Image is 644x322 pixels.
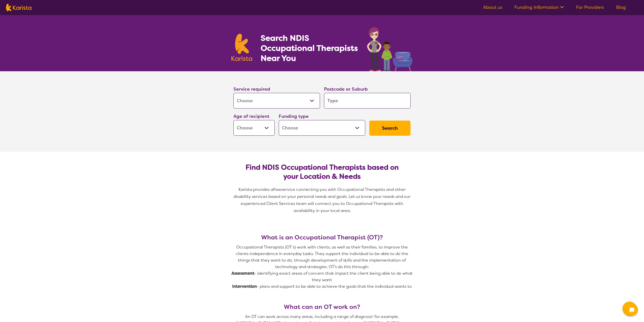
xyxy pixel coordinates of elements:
strong: Intervention [232,284,257,289]
span: Karista provides a [238,187,273,192]
label: Postcode or Suburb [324,86,368,92]
a: For Providers [576,4,604,10]
button: Channel Menu [622,302,636,316]
a: About us [483,4,502,10]
a: Blog [616,4,626,10]
img: Karista logo [6,4,31,11]
input: Type [324,93,411,109]
p: Occupational Therapists (OT’s) work with clients, as well as their families, to improve the clien... [231,244,413,270]
img: occupational-therapy [367,27,413,71]
span: service connecting you with Occupational Therapists and other disability services based on your p... [233,187,412,213]
button: Search [369,121,411,136]
h3: What is an Occupational Therapist (OT)? [231,234,413,241]
a: Funding Information [514,4,564,10]
img: Karista logo [231,34,252,61]
h2: Find NDIS Occupational Therapists based on your Location & Needs [237,163,407,181]
p: - plans and support to be able to achieve the goals that the individual wants to [231,283,413,290]
label: Service required [233,86,270,92]
label: Funding type [279,113,309,119]
h1: Search NDIS Occupational Therapists Near You [261,33,358,63]
strong: Assessment [231,271,254,276]
span: free [273,187,281,192]
p: - identifying exact areas of concern that impact the client being able to do what they want [231,270,413,283]
label: Age of recipient [233,113,269,119]
h3: What can an OT work on? [231,303,413,310]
